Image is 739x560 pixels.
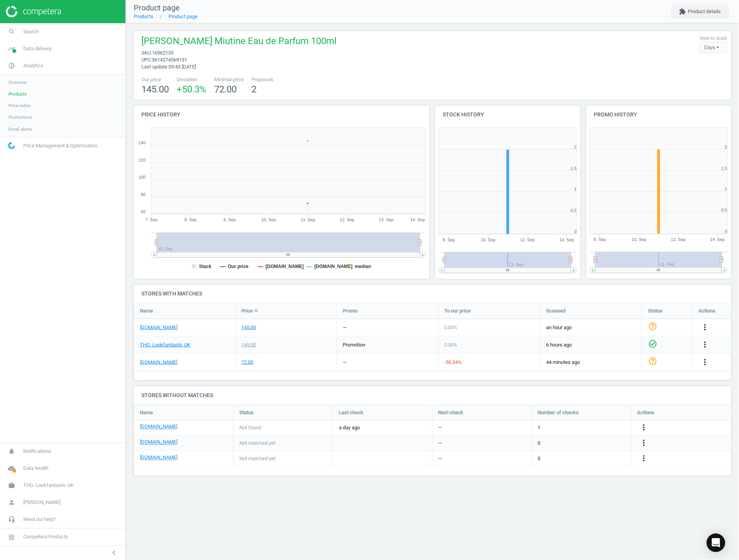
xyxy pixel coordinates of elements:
[23,142,98,149] span: Price Management & Optimization
[8,142,15,149] img: wGWNvw8QSZomAAAAABJRU5ErkJggg==
[438,425,442,432] span: —
[141,57,152,63] span: upc :
[23,62,43,69] span: Analytics
[214,84,237,95] span: 72.00
[707,534,725,552] div: Open Intercom Messenger
[671,5,729,19] button: extensionProduct details
[679,8,686,15] i: extension
[639,439,649,449] button: more_vert
[139,158,146,162] text: 120
[560,237,574,242] tspan: 14. Sep
[4,461,19,476] i: cloud_done
[9,91,27,97] span: Products
[710,237,725,242] tspan: 14. Sep
[199,264,211,270] tspan: Stack
[574,187,577,191] text: 1
[140,423,177,430] a: [DOMAIN_NAME]
[343,342,365,348] span: promotion
[648,322,658,331] i: help_outline
[343,324,347,331] div: —
[145,217,158,222] tspan: 7. Sep
[141,76,169,83] span: Our price
[141,209,146,214] text: 60
[355,264,371,270] tspan: median
[639,454,649,463] i: more_vert
[4,58,19,73] i: pie_chart_outlined
[241,341,256,348] div: 145.00
[340,217,355,222] tspan: 12. Sep
[379,217,394,222] tspan: 13. Sep
[339,409,363,416] span: Last check
[411,217,425,222] tspan: 14. Sep
[141,35,337,50] span: [PERSON_NAME] Miutine Eau de Parfum 100ml
[140,439,177,446] a: [DOMAIN_NAME]
[538,456,541,463] span: 0
[241,324,256,331] div: 145.00
[134,386,731,405] h4: Stores without matches
[301,217,316,222] tspan: 11. Sep
[343,359,347,366] div: —
[701,357,710,367] i: more_vert
[261,217,276,222] tspan: 10. Sep
[141,64,196,70] span: Last update 09:43 [DATE]
[139,140,146,145] text: 140
[241,359,253,366] div: 72.00
[538,440,541,447] span: 0
[445,359,462,365] span: -50.34 %
[23,482,74,489] span: THG. Lookfantastic UK
[547,307,566,314] span: Scanned
[134,3,180,12] span: Product page
[435,106,581,124] h4: Stock history
[701,323,710,333] button: more_vert
[701,340,710,350] button: more_vert
[23,448,51,455] span: Notifications
[481,237,496,242] tspan: 10. Sep
[700,35,727,42] label: How to scale
[701,323,710,332] i: more_vert
[671,237,686,242] tspan: 12. Sep
[699,307,716,314] span: Actions
[443,237,455,242] tspan: 8. Sep
[445,307,471,314] span: To our price
[648,357,658,366] i: help_outline
[571,166,577,171] text: 1.5
[152,50,174,56] span: 16962135
[141,192,146,197] text: 80
[438,456,442,463] span: —
[571,208,577,213] text: 0.5
[520,237,535,242] tspan: 12. Sep
[632,237,646,242] tspan: 10. Sep
[4,24,19,39] i: search
[315,264,353,270] tspan: [DOMAIN_NAME]
[141,50,152,56] span: sku :
[228,264,249,270] tspan: Our price
[140,307,153,314] span: Name
[223,217,236,222] tspan: 9. Sep
[177,76,206,83] span: Deviation
[253,307,259,313] i: arrow_downward
[109,548,119,558] i: chevron_left
[140,324,177,331] a: [DOMAIN_NAME]
[4,478,19,493] i: work
[6,6,61,17] img: ajHJNr6hYgQAAAAASUVORK5CYII=
[700,42,727,53] div: Days
[23,499,60,506] span: [PERSON_NAME]
[438,440,442,447] span: —
[139,175,146,179] text: 100
[239,456,275,463] span: Not matched yet
[639,454,649,464] button: more_vert
[638,409,655,416] span: Actions
[4,41,19,56] i: timeline
[23,534,68,541] span: Competera Products
[134,106,430,124] h4: Price history
[701,340,710,349] i: more_vert
[239,425,261,432] span: Not found
[547,341,636,348] span: 6 hours ago
[639,423,649,433] button: more_vert
[23,516,56,523] span: Need our help?
[9,79,27,85] span: Overview
[4,495,19,510] i: person
[9,102,31,109] span: Price index
[438,409,464,416] span: Next check
[266,264,304,270] tspan: [DOMAIN_NAME]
